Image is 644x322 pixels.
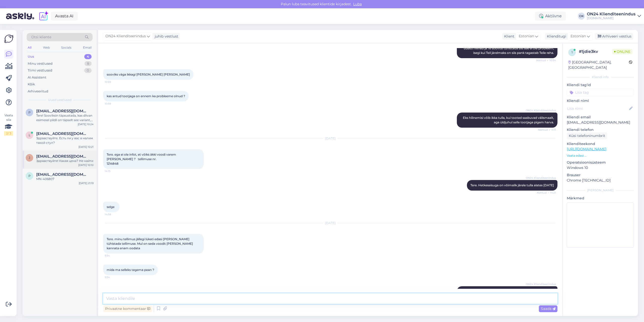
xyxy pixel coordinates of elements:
[51,12,78,20] a: Avasta AI
[28,82,35,87] div: Kõik
[526,109,556,112] span: ON24 Klienditeenindus
[78,122,94,126] div: [DATE] 10:24
[107,268,154,272] span: mida ma selleks tegema pean ?
[567,172,634,178] p: Brauser
[352,2,363,6] span: Luba
[567,160,634,165] p: Operatsioonisüsteem
[36,159,94,163] div: Здравствуйте! Какая цена? Не найти
[36,113,94,122] div: Tere! Sooviksin täpsustada, kas diivan esimesel pildil on täpselt see variant, mida ma ostan — sa...
[519,33,534,39] span: Estonian
[36,172,89,177] span: pawut@list.ru
[84,54,92,59] div: 4
[567,147,606,151] a: [URL][DOMAIN_NAME]
[27,44,32,51] div: All
[36,109,89,113] span: pawut@list.ru
[107,73,190,76] span: sooviks väga ikkagi [PERSON_NAME] [PERSON_NAME]
[470,183,554,187] span: Tere. Hetkeseisuga on võimalik järele tulla alates [DATE]
[567,188,634,193] div: [PERSON_NAME]
[567,75,634,79] div: Kliendi info
[4,34,14,44] img: Askly Logo
[36,131,89,136] span: liza.kukka@gmail.com
[612,49,632,54] span: Online
[567,89,634,96] input: Lisa tag
[105,275,124,279] span: 9:34
[48,98,71,102] span: Uued vestlused
[103,136,557,141] div: [DATE]
[82,44,93,51] div: Email
[463,116,555,124] span: Eks hilinemisi võib ikka tulla, kui tooted saabuvad välismaalt, aga üldjuhul selle tootjaga pigem...
[567,153,634,158] p: Vaata edasi ...
[31,34,51,40] span: Otsi kliente
[84,68,92,73] div: 0
[595,33,633,40] div: Arhiveeri vestlus
[105,169,124,173] span: 14:13
[105,80,124,84] span: 10:59
[107,94,185,98] span: kas antud tootjaga on ennem ka probleeme olnud ?
[4,113,13,136] div: Vaata siia
[107,153,177,165] span: Tere. ega ei ole infot, et võiks äkki voodi varem [PERSON_NAME] ? tellimuse nr. 1214848
[29,133,30,137] span: l
[105,212,124,216] span: 14:58
[78,145,94,149] div: [DATE] 10:21
[567,106,628,111] input: Lisa nimi
[107,237,194,250] span: Tere. minu tellimus jällegi lükati edasi [PERSON_NAME] tühistada tellimuse. Mul on seda voodit [P...
[541,306,555,311] span: Saada
[28,174,31,178] span: p
[36,154,89,159] span: julenka2001@mail.ru
[567,115,634,120] p: Kliendi email
[567,141,634,147] p: Klienditeekond
[28,111,31,114] span: p
[60,44,72,51] div: Socials
[105,33,146,39] span: ON24 Klienditeenindus
[567,165,634,170] p: Windows 10
[567,196,634,201] p: Märkmed
[36,136,94,145] div: Здравствуйте. Есть ли у вас в налим такой стул?
[537,191,556,195] span: Nähtud ✓ 14:21
[38,11,49,21] img: explore-ai
[85,61,92,66] div: 8
[103,221,557,225] div: [DATE]
[572,50,573,54] span: 1
[28,75,46,80] div: AI Assistent
[107,205,114,209] span: selge
[567,98,634,103] p: Kliendi nimi
[4,131,13,136] div: 2 / 3
[567,178,634,183] p: Chrome [TECHNICAL_ID]
[526,282,556,286] span: ON24 Klienditeenindus
[29,156,30,160] span: j
[587,12,641,20] a: ON24 Klienditeenindus[DOMAIN_NAME]
[567,82,634,88] p: Kliendi tag'id
[571,33,586,39] span: Estonian
[28,61,53,66] div: Minu vestlused
[105,254,124,258] span: 9:34
[567,132,607,139] div: Küsi telefoninumbrit
[535,12,566,21] div: Aktiivne
[567,120,634,125] p: [EMAIL_ADDRESS][DOMAIN_NAME]
[78,163,94,167] div: [DATE] 10:10
[28,89,48,94] div: Arhiveeritud
[587,12,635,16] div: ON24 Klienditeenindus
[567,127,634,132] p: Kliendi telefon
[36,177,94,181] div: MN-406807
[105,102,124,105] span: 10:59
[578,13,585,20] div: OK
[579,49,612,55] div: # 1jdie3kv
[568,60,629,70] div: [GEOGRAPHIC_DATA], [GEOGRAPHIC_DATA]
[28,68,52,73] div: Tiimi vestlused
[502,34,514,39] div: Klient
[526,176,556,180] span: ON24 Klienditeenindus
[153,34,178,39] div: juhib vestlust
[545,34,566,39] div: Klienditugi
[79,181,94,185] div: [DATE] 21:19
[536,58,556,62] span: Nähtud ✓ 10:54
[587,16,635,20] div: [DOMAIN_NAME]
[28,54,34,59] div: Uus
[537,128,556,132] span: Nähtud ✓ 11:11
[42,44,51,51] div: Web
[103,305,152,312] div: Privaatne kommentaar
